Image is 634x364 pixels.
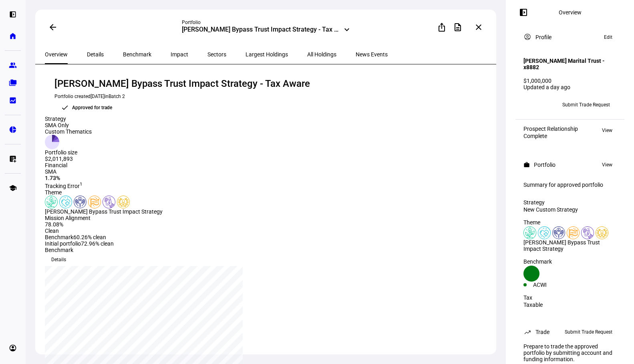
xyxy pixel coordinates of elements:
img: lgbtqJustice.colored.svg [567,226,580,239]
mat-icon: keyboard_arrow_down [342,25,352,34]
span: in [105,94,125,99]
eth-mat-symbol: list_alt_add [9,155,17,163]
eth-mat-symbol: school [9,184,17,192]
img: corporateEthics.custom.svg [117,196,130,208]
span: 72.96% clean [81,240,114,247]
eth-mat-symbol: pie_chart [9,126,17,134]
span: View [602,126,612,135]
span: Submit Trade Request [562,98,610,111]
div: $2,011,893 [45,156,92,162]
a: Batch 2 [109,94,125,99]
div: Taxable [523,302,616,308]
span: [DATE] [91,94,105,99]
span: +3 [539,102,545,108]
mat-icon: check [61,104,69,112]
span: Edit [604,32,612,42]
span: All Holdings [307,52,336,57]
a: pie_chart [5,122,21,138]
button: View [598,160,616,170]
div: Portfolio size [45,149,92,156]
div: Mission Alignment [45,215,265,221]
a: bid_landscape [5,92,21,108]
div: [PERSON_NAME] Bypass Trust Impact Strategy [45,208,265,215]
span: Initial portfolio [45,240,81,247]
div: Trade [535,329,549,335]
div: Profile [535,34,551,40]
img: humanRights.colored.svg [74,196,87,208]
div: 78.08% [45,221,114,228]
span: Tracking Error [45,183,83,189]
button: Edit [600,32,616,42]
div: Updated a day ago [523,84,616,90]
div: Prospect Relationship [523,126,578,132]
div: [PERSON_NAME] Bypass Trust Impact Strategy - Tax Aware [54,77,479,90]
img: poverty.colored.svg [103,196,115,208]
div: Tax [523,294,616,301]
mat-icon: account_circle [523,33,531,41]
mat-icon: arrow_back [48,22,58,32]
span: Overview [45,52,68,57]
div: New Custom Strategy [523,206,616,213]
sup: 1 [80,181,83,187]
div: Theme [523,219,616,226]
eth-mat-symbol: group [9,61,17,69]
span: Sectors [207,52,226,57]
div: Custom Thematics [45,128,92,135]
span: News Events [356,52,388,57]
div: Strategy [45,116,92,122]
span: 60.26% clean [73,234,106,240]
div: Portfolio [182,19,350,26]
eth-mat-symbol: folder_copy [9,79,17,87]
div: SMA [45,168,265,175]
h4: [PERSON_NAME] Marital Trust - x8882 [523,58,616,70]
span: Submit Trade Request [565,327,612,337]
eth-mat-symbol: account_circle [9,344,17,352]
mat-icon: work [523,162,530,168]
eth-mat-symbol: home [9,32,17,40]
mat-icon: left_panel_open [519,8,528,17]
img: climateChange.colored.svg [45,196,58,208]
div: ACWI [533,282,570,288]
img: corporateEthics.custom.svg [596,226,608,239]
eth-panel-overview-card-header: Portfolio [523,160,616,170]
eth-mat-symbol: bid_landscape [9,96,17,104]
img: healthWellness.colored.svg [538,226,551,239]
div: Theme [45,189,265,196]
span: Largest Holdings [246,52,288,57]
span: Details [87,52,104,57]
img: humanRights.colored.svg [552,226,565,239]
button: Details [45,253,72,266]
span: View [602,160,612,170]
div: Approved for trade [72,104,112,112]
a: group [5,57,21,73]
div: Portfolio created [54,93,479,100]
span: Details [51,253,66,266]
span: Benchmark [123,52,151,57]
img: healthWellness.colored.svg [59,196,72,208]
span: LW [527,102,533,108]
button: Submit Trade Request [556,98,616,111]
a: folder_copy [5,75,21,91]
img: lgbtqJustice.colored.svg [88,196,101,208]
a: home [5,28,21,44]
div: 1.73% [45,175,265,181]
button: View [598,126,616,135]
div: Summary for approved portfolio [523,182,616,188]
eth-mat-symbol: left_panel_open [9,10,17,18]
div: [PERSON_NAME] Bypass Trust Impact Strategy - Tax Aware [182,26,340,35]
div: Clean [45,228,114,234]
div: $1,000,000 [523,78,616,84]
span: Impact [171,52,188,57]
div: Financial [45,162,265,168]
span: Benchmark [45,234,73,240]
div: Portfolio [534,162,556,168]
div: Benchmark [45,247,489,253]
button: Submit Trade Request [561,327,616,337]
eth-panel-overview-card-header: Trade [523,327,616,337]
div: [PERSON_NAME] Bypass Trust Impact Strategy [523,239,616,252]
mat-icon: close [474,22,483,32]
div: SMA Only [45,122,92,128]
mat-icon: ios_share [437,22,447,32]
mat-icon: description [453,22,463,32]
img: climateChange.colored.svg [523,226,536,239]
